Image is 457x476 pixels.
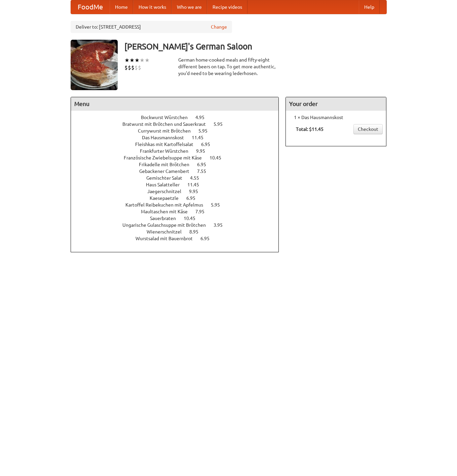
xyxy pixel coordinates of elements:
a: Sauerbraten 10.45 [150,216,208,221]
span: 7.95 [195,209,211,214]
span: Das Hausmannskost [142,135,191,140]
span: 11.45 [187,182,206,187]
span: Bockwurst Würstchen [141,115,194,120]
span: Gemischter Salat [146,175,189,181]
span: 6.95 [201,142,217,147]
span: 6.95 [200,236,216,241]
a: Bratwurst mit Brötchen und Sauerkraut 5.95 [122,121,235,127]
a: Who we are [172,0,207,14]
span: Wurstsalad mit Bauernbrot [136,236,199,241]
a: Ungarische Gulaschsuppe mit Brötchen 3.95 [122,222,235,228]
a: Jaegerschnitzel 9.95 [147,189,211,194]
span: Gebackener Camenbert [139,169,196,174]
span: Bratwurst mit Brötchen und Sauerkraut [122,121,213,127]
a: Fleishkas mit Kartoffelsalat 6.95 [135,142,223,147]
span: 10.45 [184,216,202,221]
div: German home-cooked meals and fifty-eight different beers on tap. To get more authentic, you'd nee... [178,57,279,77]
span: 5.95 [211,202,227,208]
span: Jaegerschnitzel [147,189,188,194]
span: Frikadelle mit Brötchen [139,162,196,167]
span: Kartoffel Reibekuchen mit Apfelmus [125,202,210,208]
h4: Your order [286,97,386,111]
span: Currywurst mit Brötchen [138,128,197,134]
a: How it works [133,0,172,14]
a: Help [359,0,380,14]
a: Bockwurst Würstchen 4.95 [141,115,217,120]
span: 6.95 [186,195,202,201]
h3: [PERSON_NAME]'s German Saloon [124,40,387,53]
li: $ [128,64,131,71]
a: Frikadelle mit Brötchen 6.95 [139,162,219,167]
li: ★ [145,57,150,64]
span: Sauerbraten [150,216,183,221]
span: Frankfurter Würstchen [140,148,195,154]
img: angular.jpg [71,40,118,90]
li: ★ [129,57,135,64]
a: FoodMe [71,0,110,14]
span: Maultaschen mit Käse [141,209,194,214]
a: Wurstsalad mit Bauernbrot 6.95 [136,236,222,241]
span: 5.95 [198,128,214,134]
a: Frankfurter Würstchen 9.95 [140,148,218,154]
span: Wienerschnitzel [147,229,188,234]
span: 5.95 [214,121,229,127]
span: Haus Salatteller [146,182,186,187]
span: 10.45 [210,155,228,160]
li: $ [131,64,135,71]
a: Maultaschen mit Käse 7.95 [141,209,217,214]
a: Change [211,24,227,30]
span: Kaesepaetzle [150,195,185,201]
a: Französische Zwiebelsuppe mit Käse 10.45 [124,155,234,160]
span: Ungarische Gulaschsuppe mit Brötchen [122,222,213,228]
a: Currywurst mit Brötchen 5.95 [138,128,220,134]
a: Recipe videos [207,0,247,14]
span: 4.55 [190,175,206,181]
span: 7.55 [197,169,213,174]
span: 4.95 [195,115,211,120]
li: ★ [124,57,129,64]
li: $ [124,64,128,71]
span: 11.45 [192,135,210,140]
h4: Menu [71,97,279,111]
li: 1 × Das Hausmannskost [289,114,383,121]
a: Wienerschnitzel 8.95 [147,229,211,234]
span: Französische Zwiebelsuppe mit Käse [124,155,208,160]
a: Kaesepaetzle 6.95 [150,195,208,201]
a: Haus Salatteller 11.45 [146,182,212,187]
a: Gemischter Salat 4.55 [146,175,212,181]
span: 9.95 [196,148,212,154]
span: Fleishkas mit Kartoffelsalat [135,142,200,147]
span: 9.95 [189,189,205,194]
a: Gebackener Camenbert 7.55 [139,169,219,174]
a: Das Hausmannskost 11.45 [142,135,216,140]
a: Kartoffel Reibekuchen mit Apfelmus 5.95 [125,202,232,208]
li: $ [135,64,138,71]
a: Checkout [353,124,383,134]
span: 8.95 [189,229,205,234]
div: Deliver to: [STREET_ADDRESS] [71,21,232,33]
li: ★ [140,57,145,64]
a: Home [110,0,133,14]
b: Total: $11.45 [296,126,323,132]
li: $ [138,64,141,71]
span: 6.95 [197,162,213,167]
span: 3.95 [214,222,229,228]
li: ★ [135,57,140,64]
